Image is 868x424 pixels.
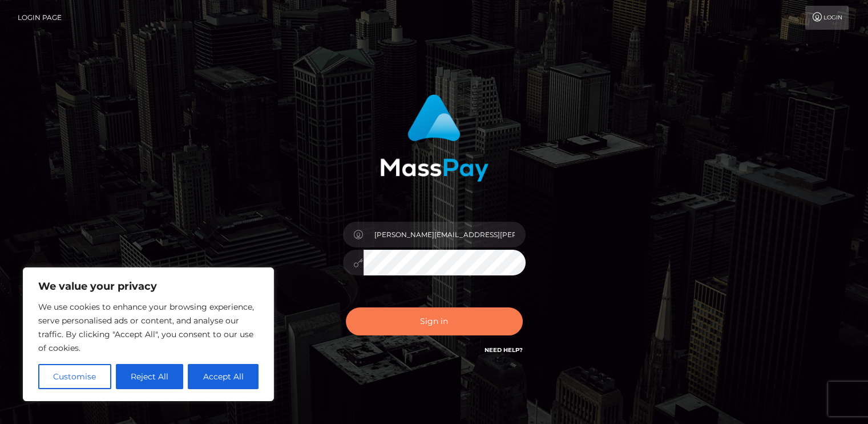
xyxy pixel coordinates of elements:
a: Login Page [18,6,62,30]
a: Need Help? [485,346,523,354]
a: Login [805,6,849,30]
input: Username... [364,222,526,247]
p: We use cookies to enhance your browsing experience, serve personalised ads or content, and analys... [38,300,259,355]
p: We value your privacy [38,279,259,293]
button: Sign in [346,307,523,335]
button: Accept All [188,364,259,389]
img: MassPay Login [380,94,488,182]
div: We value your privacy [23,267,274,401]
button: Reject All [116,364,184,389]
button: Customise [38,364,111,389]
